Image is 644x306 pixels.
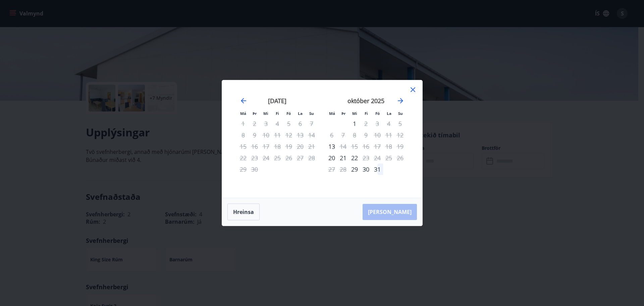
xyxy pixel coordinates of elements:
[276,111,279,116] small: Fi
[272,141,283,152] td: Not available. fimmtudagur, 18. september 2025
[283,129,294,141] td: Not available. föstudagur, 12. september 2025
[249,152,260,164] td: Not available. þriðjudagur, 23. september 2025
[360,152,372,164] td: Not available. fimmtudagur, 23. október 2025
[337,129,349,141] td: Not available. þriðjudagur, 7. október 2025
[294,129,306,141] td: Not available. laugardagur, 13. september 2025
[341,111,345,116] small: Þr
[372,129,383,141] td: Not available. föstudagur, 10. október 2025
[326,152,337,164] div: Aðeins innritun í boði
[294,152,306,164] td: Not available. laugardagur, 27. september 2025
[306,141,317,152] td: Not available. sunnudagur, 21. september 2025
[309,111,314,116] small: Su
[349,152,360,164] div: 22
[237,164,249,175] td: Not available. mánudagur, 29. september 2025
[286,111,291,116] small: Fö
[260,129,272,141] td: Not available. miðvikudagur, 10. september 2025
[352,111,357,116] small: Mi
[326,152,337,164] td: mánudagur, 20. október 2025
[294,141,306,152] td: Not available. laugardagur, 20. september 2025
[360,141,372,152] td: Not available. fimmtudagur, 16. október 2025
[394,152,406,164] td: Not available. sunnudagur, 26. október 2025
[375,111,380,116] small: Fö
[306,118,317,129] td: Not available. sunnudagur, 7. september 2025
[272,129,283,141] td: Not available. fimmtudagur, 11. september 2025
[237,141,249,152] td: Not available. mánudagur, 15. september 2025
[240,111,246,116] small: Má
[383,118,394,129] td: Not available. laugardagur, 4. október 2025
[360,164,372,175] td: fimmtudagur, 30. október 2025
[360,118,372,129] td: Not available. fimmtudagur, 2. október 2025
[383,141,394,152] td: Not available. laugardagur, 18. október 2025
[372,164,383,175] td: föstudagur, 31. október 2025
[349,164,360,175] div: Aðeins innritun í boði
[337,141,349,152] div: Aðeins útritun í boði
[349,118,360,129] td: miðvikudagur, 1. október 2025
[372,118,383,129] td: Not available. föstudagur, 3. október 2025
[294,118,306,129] td: Not available. laugardagur, 6. september 2025
[360,118,372,129] div: Aðeins útritun í boði
[249,118,260,129] td: Not available. þriðjudagur, 2. september 2025
[360,129,372,141] td: Not available. fimmtudagur, 9. október 2025
[326,141,337,152] div: Aðeins innritun í boði
[230,88,414,190] div: Calendar
[253,111,257,116] small: Þr
[337,152,349,164] td: þriðjudagur, 21. október 2025
[249,141,260,152] td: Not available. þriðjudagur, 16. september 2025
[383,129,394,141] td: Not available. laugardagur, 11. október 2025
[260,152,272,164] td: Not available. miðvikudagur, 24. september 2025
[349,129,360,141] td: Not available. miðvikudagur, 8. október 2025
[237,118,249,129] td: Not available. mánudagur, 1. september 2025
[263,111,268,116] small: Mi
[249,129,260,141] td: Not available. þriðjudagur, 9. september 2025
[349,118,360,129] div: Aðeins innritun í boði
[306,152,317,164] td: Not available. sunnudagur, 28. september 2025
[372,152,383,164] td: Not available. föstudagur, 24. október 2025
[372,141,383,152] td: Not available. föstudagur, 17. október 2025
[237,152,249,164] td: Not available. mánudagur, 22. september 2025
[260,118,272,129] td: Not available. miðvikudagur, 3. september 2025
[272,118,283,129] td: Not available. fimmtudagur, 4. september 2025
[337,141,349,152] td: Not available. þriðjudagur, 14. október 2025
[360,152,372,164] div: Aðeins útritun í boði
[372,164,383,175] div: 31
[365,111,368,116] small: Fi
[349,152,360,164] td: miðvikudagur, 22. október 2025
[272,152,283,164] td: Not available. fimmtudagur, 25. september 2025
[398,111,403,116] small: Su
[396,97,405,105] div: Move forward to switch to the next month.
[360,164,372,175] div: 30
[383,152,394,164] td: Not available. laugardagur, 25. október 2025
[298,111,303,116] small: La
[306,129,317,141] td: Not available. sunnudagur, 14. september 2025
[349,164,360,175] td: miðvikudagur, 29. október 2025
[337,152,349,164] div: 21
[283,152,294,164] td: Not available. föstudagur, 26. september 2025
[387,111,391,116] small: La
[329,111,335,116] small: Má
[349,141,360,152] td: Not available. miðvikudagur, 15. október 2025
[326,129,337,141] td: Not available. mánudagur, 6. október 2025
[347,97,384,105] strong: október 2025
[283,141,294,152] td: Not available. föstudagur, 19. september 2025
[326,141,337,152] td: mánudagur, 13. október 2025
[394,129,406,141] td: Not available. sunnudagur, 12. október 2025
[337,164,349,175] td: Not available. þriðjudagur, 28. október 2025
[283,118,294,129] td: Not available. föstudagur, 5. september 2025
[326,164,337,175] td: Not available. mánudagur, 27. október 2025
[237,129,249,141] td: Not available. mánudagur, 8. september 2025
[268,97,286,105] strong: [DATE]
[260,141,272,152] td: Not available. miðvikudagur, 17. september 2025
[394,118,406,129] td: Not available. sunnudagur, 5. október 2025
[394,141,406,152] td: Not available. sunnudagur, 19. október 2025
[249,164,260,175] td: Not available. þriðjudagur, 30. september 2025
[227,204,260,220] button: Hreinsa
[239,97,248,105] div: Move backward to switch to the previous month.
